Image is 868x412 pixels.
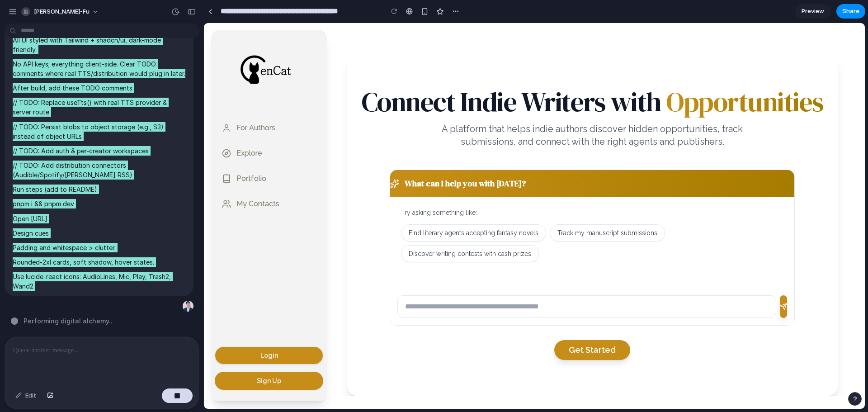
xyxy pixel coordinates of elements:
span: Portfolio [33,150,62,161]
p: // TODO: Add auth & per-creator workspaces [13,146,185,156]
h1: Connect Indie Writers with [158,65,619,92]
span: Explore [33,125,58,136]
p: // TODO: Replace useTts() with real TTS provider & server route [13,98,185,117]
p: A platform that helps indie authors discover hidden opportunities, track submissions, and connect... [236,99,540,125]
button: Sign Up [11,349,119,367]
p: pnpm i && pnpm dev [13,199,185,208]
a: Preview [795,4,831,19]
p: Use lucide-react icons: AudioLines, Mic, Play, Trash2, Wand2. [13,272,185,291]
button: Login [11,323,119,341]
button: Discover writing contests with cash prizes [197,222,335,239]
p: Run steps (add to README) [13,185,185,194]
h3: What can I help you with [DATE]? [201,154,322,167]
span: Opportunities [462,60,619,97]
span: [PERSON_NAME]-fu [34,7,90,16]
button: Track my manuscript submissions [346,201,461,218]
button: Get Started [350,317,426,337]
p: All UI styled with Tailwind + shadcn/ui, dark-mode friendly. [13,35,185,54]
span: Share [842,7,859,16]
p: No API keys; everything client-side. Clear TODO comments where real TTS/distribution would plug i... [13,59,185,78]
p: Open [URL] [13,214,185,223]
button: Share [836,4,865,19]
span: My Contacts [33,175,75,186]
p: After build, add these TODO comments [13,83,185,93]
p: // TODO: Persist blobs to object storage (e.g., S3) instead of object URLs [13,122,185,141]
button: [PERSON_NAME]-fu [18,5,104,19]
p: Padding and whitespace > clutter. [13,243,185,252]
p: Try asking something like: [197,185,580,194]
span: Performing digital alchemy .. [24,316,113,326]
p: Design cues [13,228,185,238]
button: Find literary agents accepting fantasy novels [197,201,342,218]
p: Rounded-2xl cards, soft shadow, hover states. [13,257,185,267]
span: Preview [802,7,824,16]
p: // TODO: Add distribution connectors (Audible/Spotify/[PERSON_NAME] RSS) [13,161,185,180]
img: Pencat Logo [36,18,94,76]
span: For Authors [33,99,71,110]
